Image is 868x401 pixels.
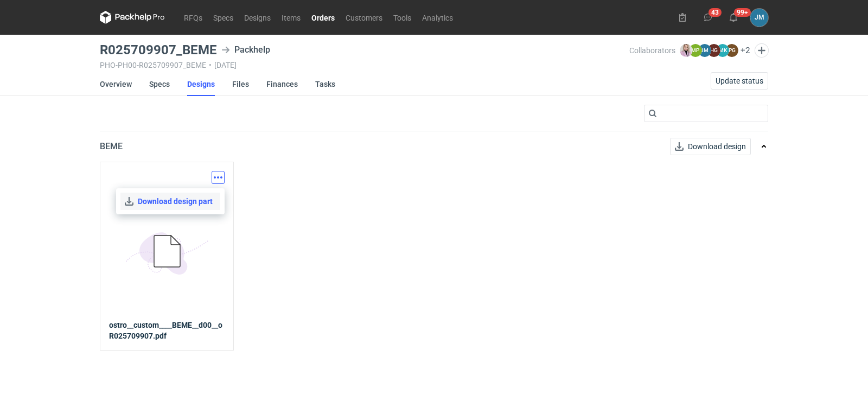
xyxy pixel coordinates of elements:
a: Files [232,72,249,96]
a: Specs [149,72,170,96]
button: Download design [670,138,751,155]
button: Update status [711,72,768,90]
a: Orders [306,11,340,24]
a: Overview [100,72,132,96]
figcaption: HG [707,44,720,57]
span: Collaborators [629,46,675,55]
a: Designs [187,72,215,96]
a: RFQs [178,11,208,24]
a: Download design part [120,193,220,210]
img: Klaudia Wiśniewska [680,44,693,57]
a: Tools [388,11,417,24]
button: Edit collaborators [755,43,769,58]
figcaption: PG [725,44,738,57]
div: Joanna Myślak [750,9,768,27]
button: JM [750,9,768,27]
p: BEME [100,140,123,153]
svg: Packhelp Pro [100,11,165,24]
a: Finances [266,72,298,96]
figcaption: MK [716,44,729,57]
span: Download design [688,143,746,150]
button: 43 [699,9,717,26]
h3: R025709907_BEME [100,43,217,56]
figcaption: MP [689,44,702,57]
a: ostro__custom____BEME__d00__oR025709907.pdf [109,320,225,341]
a: Tasks [315,72,335,96]
figcaption: JM [698,44,711,57]
a: Designs [239,11,276,24]
a: Analytics [417,11,458,24]
a: Customers [340,11,388,24]
a: Specs [208,11,239,24]
button: 99+ [725,9,742,26]
span: • [209,61,212,69]
div: Packhelp [221,43,270,56]
strong: ostro__custom____BEME__d00__oR025709907.pdf [109,321,222,340]
a: Items [276,11,306,24]
button: +2 [741,46,750,55]
button: Actions [212,171,225,184]
div: PHO-PH00-R025709907_BEME [DATE] [100,61,629,69]
span: Update status [716,77,763,85]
